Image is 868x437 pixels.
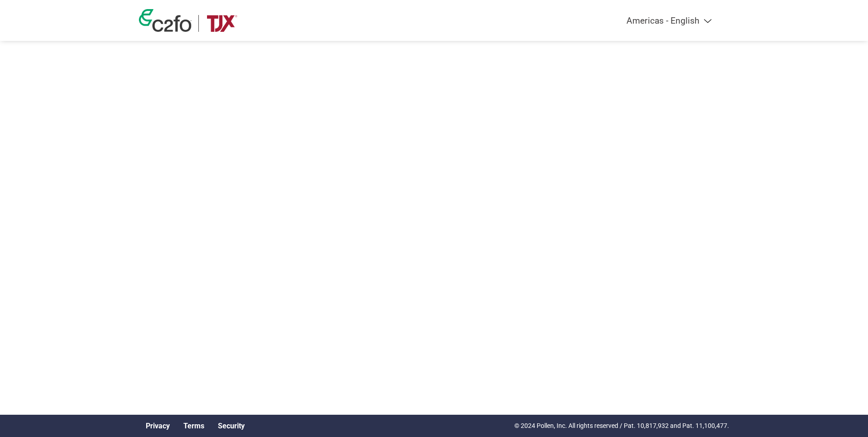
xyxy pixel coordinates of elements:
[183,422,204,430] a: Terms
[146,422,170,430] a: Privacy
[218,422,245,430] a: Security
[514,421,729,431] p: © 2024 Pollen, Inc. All rights reserved / Pat. 10,817,932 and Pat. 11,100,477.
[206,15,238,32] img: TJX
[139,9,192,32] img: c2fo logo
